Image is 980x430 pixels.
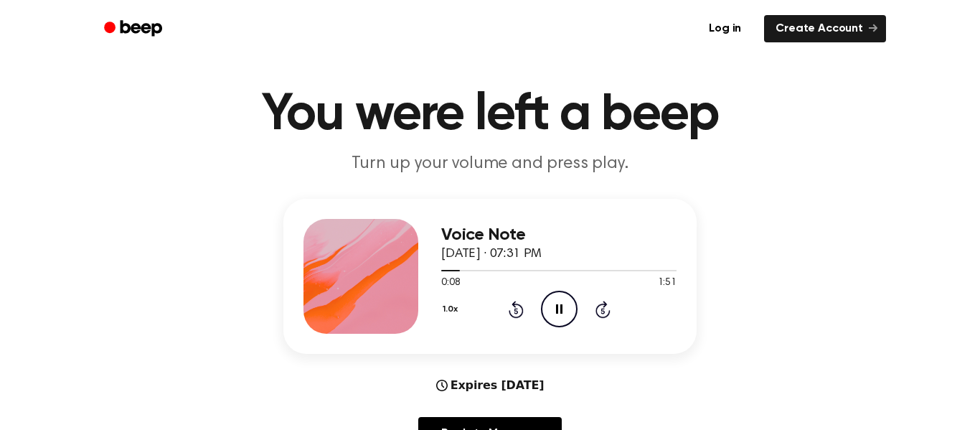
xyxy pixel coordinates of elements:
[123,89,857,141] h1: You were left a beep
[436,377,545,394] div: Expires [DATE]
[441,276,460,291] span: 0:08
[441,248,542,261] span: [DATE] · 07:31 PM
[441,225,677,245] h3: Voice Note
[658,276,677,291] span: 1:51
[694,12,755,45] a: Log in
[215,152,765,176] p: Turn up your volume and press play.
[94,15,175,43] a: Beep
[764,15,886,42] a: Create Account
[441,297,463,322] button: 1.0x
